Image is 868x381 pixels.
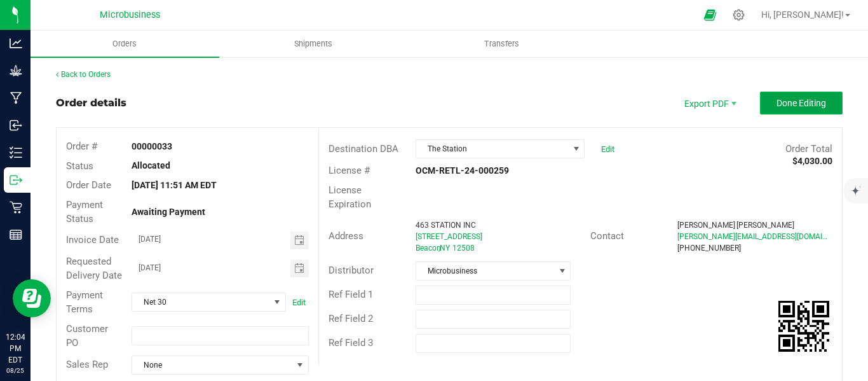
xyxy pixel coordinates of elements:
[10,174,22,186] inline-svg: Outbound
[290,260,309,277] span: Toggle calendar
[56,95,126,111] div: Order details
[696,3,724,27] span: Open Ecommerce Menu
[452,244,475,253] span: 12508
[407,31,596,57] a: Transfers
[416,165,509,176] strong: OCM-RETL-24-000259
[292,298,306,307] a: Edit
[677,232,855,241] span: [PERSON_NAME][EMAIL_ADDRESS][DOMAIN_NAME]
[416,221,476,230] span: 463 STATION INC
[219,31,408,57] a: Shipments
[776,98,826,108] span: Done Editing
[677,244,741,253] span: [PHONE_NUMBER]
[760,92,843,114] button: Done Editing
[329,165,370,176] span: License #
[10,146,22,159] inline-svg: Inventory
[778,301,829,352] img: Scan me!
[10,92,22,104] inline-svg: Manufacturing
[66,160,93,172] span: Status
[132,180,217,190] strong: [DATE] 11:51 AM EDT
[66,256,122,282] span: Requested Delivery Date
[100,10,160,20] span: Microbusiness
[778,301,829,352] qrcode: 00000033
[290,232,309,249] span: Toggle calendar
[329,184,371,211] span: License Expiration
[677,221,735,230] span: [PERSON_NAME]
[329,143,398,155] span: Destination DBA
[416,232,482,241] span: [STREET_ADDRESS]
[132,141,172,151] strong: 00000033
[416,244,441,253] span: Beacon
[792,156,832,166] strong: $4,030.00
[56,70,111,79] a: Back to Orders
[95,38,154,50] span: Orders
[66,179,111,191] span: Order Date
[13,279,51,317] iframe: Resource center
[761,10,844,20] span: Hi, [PERSON_NAME]!
[467,38,536,50] span: Transfers
[10,201,22,214] inline-svg: Retail
[132,293,269,311] span: Net 30
[277,38,349,50] span: Shipments
[736,221,794,230] span: [PERSON_NAME]
[10,37,22,50] inline-svg: Analytics
[132,356,292,374] span: None
[10,119,22,132] inline-svg: Inbound
[731,9,747,21] div: Manage settings
[66,323,108,349] span: Customer PO
[132,207,205,217] strong: Awaiting Payment
[10,64,22,77] inline-svg: Grow
[329,337,373,349] span: Ref Field 3
[6,366,25,375] p: 08/25
[132,160,170,170] strong: Allocated
[6,331,25,366] p: 12:04 PM EDT
[440,244,450,253] span: NY
[10,228,22,241] inline-svg: Reports
[66,199,103,225] span: Payment Status
[438,244,440,253] span: ,
[601,144,614,154] a: Edit
[671,92,747,114] li: Export PDF
[329,289,373,300] span: Ref Field 1
[329,230,363,242] span: Address
[66,289,103,315] span: Payment Terms
[31,31,219,57] a: Orders
[785,143,832,155] span: Order Total
[329,313,373,324] span: Ref Field 2
[329,265,374,276] span: Distributor
[66,234,119,246] span: Invoice Date
[590,230,624,242] span: Contact
[66,359,108,370] span: Sales Rep
[416,140,568,158] span: The Station
[416,262,554,280] span: Microbusiness
[66,141,97,152] span: Order #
